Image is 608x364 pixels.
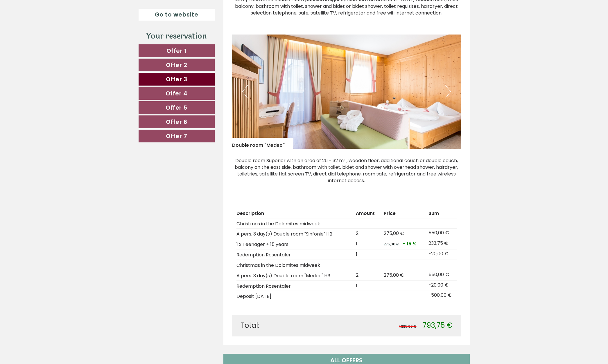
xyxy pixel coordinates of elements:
[426,249,457,260] td: -20,00 €
[232,138,293,149] div: Double room "Medeo"
[354,280,381,291] td: 1
[423,320,452,330] span: 793,75 €
[236,260,354,270] td: Christmas in the Dolomites midweek
[166,61,187,69] span: Offer 2
[166,47,187,55] span: Offer 1
[384,230,404,237] span: 275,00 €
[242,84,248,99] button: Previous
[384,242,399,247] span: 275,00 €
[426,229,457,239] td: 550,00 €
[236,320,347,330] div: Total:
[354,209,381,218] th: Amount
[426,209,457,218] th: Sum
[445,84,451,99] button: Next
[354,239,381,249] td: 1
[166,75,187,83] span: Offer 3
[354,270,381,280] td: 2
[166,118,187,126] span: Offer 6
[384,272,404,278] span: 275,00 €
[236,209,354,218] th: Description
[426,280,457,291] td: -20,00 €
[403,240,417,247] span: - 15 %
[426,270,457,280] td: 550,00 €
[166,89,188,97] span: Offer 4
[166,104,187,112] span: Offer 5
[236,218,354,229] td: Christmas in the Dolomites midweek
[354,249,381,260] td: 1
[236,239,354,249] td: 1 x Teenager + 15 years
[236,280,354,291] td: Redemption Rosentaler
[426,291,457,301] td: -500,00 €
[236,249,354,260] td: Redemption Rosentaler
[139,9,215,21] a: Go to website
[236,229,354,239] td: A pers. 3 day(s) Double room "Sinfonie" HB
[236,270,354,280] td: A pers. 3 day(s) Double room "Medeo" HB
[354,229,381,239] td: 2
[232,157,461,184] p: Double room Superior with an area of 26 - 32 m² , wooden floor, additional couch or double couch,...
[139,31,215,41] div: Your reservation
[381,209,426,218] th: Price
[232,35,461,149] img: image
[166,132,187,140] span: Offer 7
[399,324,417,329] span: 1.335,00 €
[236,291,354,301] td: Deposit [DATE]
[426,239,457,249] td: 233,75 €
